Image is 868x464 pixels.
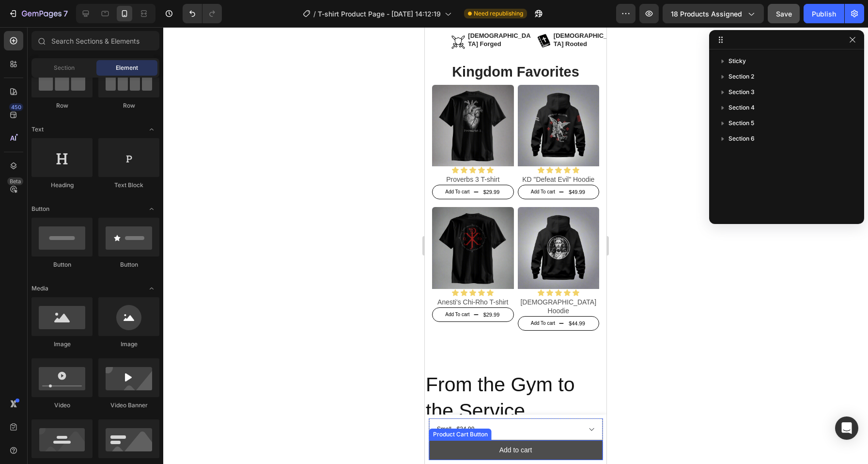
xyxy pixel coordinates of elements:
[835,416,858,440] div: Open Intercom Messenger
[9,103,23,111] div: 450
[728,134,755,144] span: Section 6
[93,147,175,158] h2: KD "Defeat Evil" Hoodie
[93,180,175,262] a: Jesus Hoodie
[7,180,89,262] a: Anesti's Chi-Rho T-shirt
[4,4,72,23] button: 7
[7,147,89,158] h2: Proverbs 3 T-shirt
[93,158,175,172] button: Add To cart
[106,160,130,169] div: Add To cart
[63,8,68,19] p: 7
[318,9,441,19] span: T-shirt Product Page - [DATE] 14:12:19
[728,87,755,97] span: Section 3
[728,118,754,128] span: Section 5
[812,9,836,19] div: Publish
[31,205,49,213] span: Button
[31,284,48,293] span: Media
[7,58,89,140] img: Proverbs 3 T-shirt image 0
[93,180,175,262] img: Jesus Hoodie image 0
[98,101,159,110] div: Row
[58,160,76,170] div: $29.99
[106,292,130,301] div: Add To cart
[768,4,800,23] button: Save
[183,4,222,23] div: Undo/Redo
[313,9,316,19] span: /
[663,4,764,23] button: 18 products assigned
[144,122,159,137] span: Toggle open
[98,340,159,349] div: Image
[93,58,175,140] a: KD "Defeat Evil" Hoodie
[7,180,89,262] img: Anesti's Chi-Rho T-shirt image 0
[143,160,161,170] div: $49.99
[31,31,159,50] input: Search Sections & Elements
[20,160,45,169] div: Add To cart
[98,260,159,269] div: Button
[425,27,606,464] iframe: Design area
[93,289,175,304] button: Add To cart
[31,101,93,110] div: Row
[144,201,159,217] span: Toggle open
[804,4,844,23] button: Publish
[31,401,93,410] div: Video
[7,58,89,140] a: Proverbs 3 T-shirt
[7,270,89,280] h2: Anesti's Chi-Rho T-shirt
[93,270,175,289] h2: [DEMOGRAPHIC_DATA] Hoodie
[129,5,193,21] p: [DEMOGRAPHIC_DATA] Rooted
[776,10,792,18] span: Save
[20,283,45,292] div: Add To cart
[98,181,159,190] div: Text Block
[58,282,76,293] div: $29.99
[7,280,89,295] button: Add To cart
[54,64,75,72] span: Section
[7,177,23,185] div: Beta
[728,103,755,112] span: Section 4
[31,340,93,349] div: Image
[7,158,89,172] button: Add To cart
[728,56,746,66] span: Sticky
[31,260,93,269] div: Button
[116,64,138,72] span: Element
[474,9,523,18] span: Need republishing
[144,281,159,296] span: Toggle open
[671,9,742,19] span: 18 products assigned
[98,401,159,410] div: Video Banner
[31,125,44,134] span: Text
[728,72,754,81] span: Section 2
[7,35,174,55] h2: Kingdom Favorites
[143,291,161,302] div: $44.99
[31,181,93,190] div: Heading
